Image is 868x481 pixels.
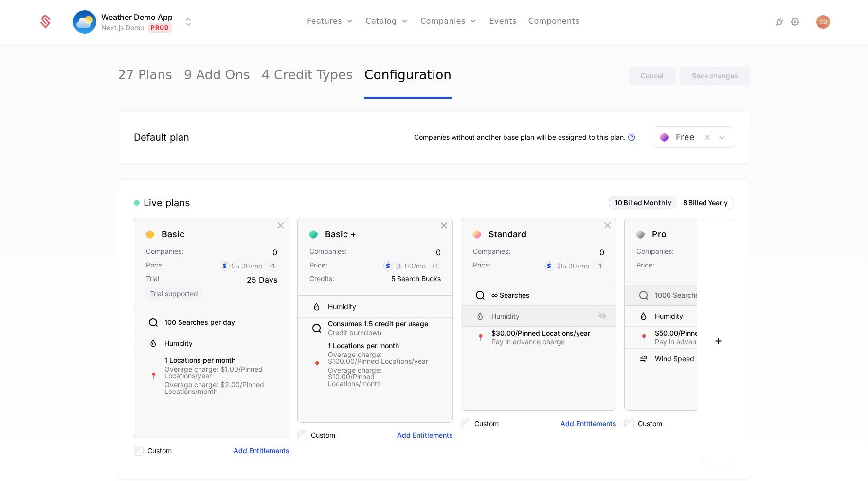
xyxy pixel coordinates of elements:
div: 📍 [146,369,161,383]
div: 0 [436,247,441,258]
div: ProCompanies:Price:1000 Searches per monthHumidity📍$50.00/Pinned Locations/yearPay in advance cha... [624,218,780,463]
span: + 1 [592,260,604,272]
div: Overage charge: $100.00/Pinned Locations/year [328,351,429,365]
div: Pro [652,230,667,239]
div: Wind Speed [655,354,694,364]
div: Credits: [309,274,334,284]
div: $15.00 /mo [556,261,589,271]
div: 📍 [309,357,324,372]
div: 100 Searches per day [164,319,235,326]
div: Hide Entitlement [270,316,281,329]
div: Basic + [325,230,356,239]
div: 25 Days [247,274,277,285]
div: Companies: [636,247,674,258]
div: $30.00/Pinned Locations/year [491,330,590,337]
button: + [703,218,734,463]
div: Humidity [461,306,616,327]
div: Humidity [298,297,452,318]
div: Price: [309,260,327,272]
div: ∞ Searches [461,285,616,306]
a: Configuration [364,53,452,99]
div: Credit burndown [328,329,428,336]
div: 1000 Searches per month [655,292,738,299]
button: Cancel [629,66,676,86]
div: 📍1 Locations per monthOverage charge: $1.00/Pinned Locations/yearOverage charge: $2.00/Pinned Loc... [134,354,289,398]
div: 1 Locations per month [328,342,429,349]
div: Price: [636,260,654,272]
div: 📍 [473,330,488,345]
div: Basic [162,230,184,239]
div: 📍1 Locations per monthOverage charge: $100.00/Pinned Locations/yearOverage charge: $10.00/Pinned ... [298,339,452,390]
div: Humidity [625,306,779,327]
div: Trial [146,274,159,285]
div: Hide Entitlement [433,358,445,371]
div: Companies: [309,247,347,258]
div: Hide Entitlement [433,322,445,335]
div: 📍$30.00/Pinned Locations/yearPay in advance charge [461,327,616,348]
div: Basic +Companies:0Price:$5.00/mo+1Credits:5 Search BucksHumidityConsumes 1.5 credit per usageCred... [297,218,453,463]
span: Weather Demo App [101,11,173,23]
div: Default plan [134,130,189,144]
div: 100 Searches per day [134,312,289,333]
div: Price: [146,260,164,272]
div: Hide Entitlement [597,289,608,302]
div: $5.00 /mo [395,261,426,271]
div: $50.00/Pinned Locations/year [655,330,753,337]
img: Cole Demo [816,15,830,29]
span: Prod [148,23,173,33]
div: Standard [488,230,526,239]
div: ∞ Searches [491,292,530,299]
a: 4 Credit Types [262,53,353,99]
div: Hide Entitlement [270,370,281,382]
span: + 1 [265,260,277,272]
label: Custom [147,446,172,456]
div: Wind Speed [625,349,779,369]
div: 1 Locations per month [164,357,266,364]
label: Custom [638,419,662,428]
a: 9 Add Ons [184,53,250,99]
div: Humidity [164,338,193,348]
div: Companies without another base plan will be assigned to this plan. [414,131,637,143]
a: Settings [789,16,801,28]
div: Humidity [491,311,520,321]
div: 0 [272,247,277,258]
button: 8 Billed Yearly [677,196,734,210]
div: Cancel [641,71,664,81]
div: Companies: [473,247,510,258]
div: Hide Entitlement [597,331,608,344]
div: 📍 [636,330,651,345]
div: Humidity [328,302,356,312]
div: Save changes [692,71,738,81]
div: Overage charge: $2.00/Pinned Locations/month [164,381,266,395]
button: Add Entitlements [234,446,289,456]
button: Select environment [76,11,194,33]
img: Weather Demo App [73,10,96,34]
div: Pay in advance charge [655,338,753,345]
div: Humidity [655,311,683,321]
div: Humidity [134,333,289,354]
button: 10 Billed Monthly [609,196,677,210]
button: Open user button [816,15,830,29]
span: + 1 [429,260,441,272]
div: Hide Entitlement [270,337,281,350]
label: Custom [311,430,335,440]
div: Consumes 1.5 credit per usageCredit burndown [298,318,452,339]
button: Add Entitlements [397,430,453,440]
label: Custom [474,419,499,428]
a: Integrations [774,16,785,28]
button: Save changes [680,66,750,86]
div: Companies: [146,247,183,258]
div: 1000 Searches per month [625,285,779,306]
a: 27 Plans [118,53,172,99]
div: Pay in advance charge [491,338,590,345]
div: $5.00 /mo [232,261,262,271]
div: Next.js Demo [101,23,144,33]
div: Consumes 1.5 credit per usage [328,321,428,327]
div: Overage charge: $1.00/Pinned Locations/year [164,366,266,379]
div: 5 Search Bucks [391,274,441,284]
span: Trial supported [146,287,202,300]
div: 0 [599,247,604,258]
button: Add Entitlements [561,419,616,428]
div: Live plans [134,196,190,210]
div: BasicCompanies:0Price:$5.00/mo+1Trial25 Days Trial supported100 Searches per dayHumidity📍1 Locati... [134,218,289,463]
